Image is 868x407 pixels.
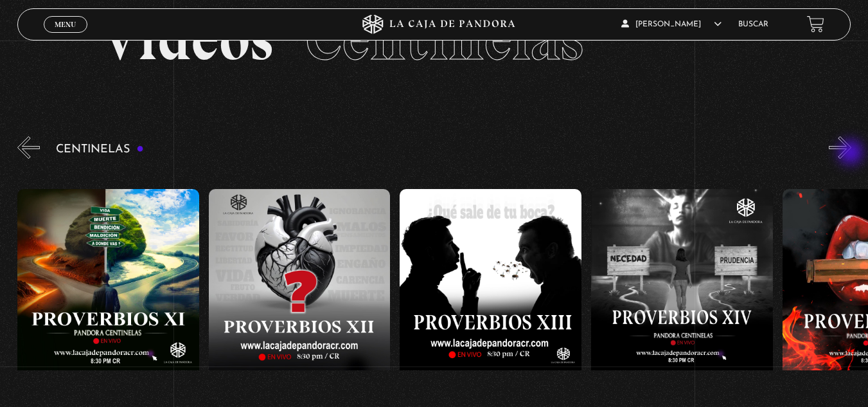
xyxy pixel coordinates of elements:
[50,31,80,40] span: Cerrar
[56,143,144,156] h3: Centinelas
[305,2,583,75] span: Centinelas
[17,136,40,159] button: Previous
[738,21,768,28] a: Buscar
[55,21,76,28] span: Menu
[621,21,722,28] span: [PERSON_NAME]
[807,15,824,33] a: View your shopping cart
[829,136,851,159] button: Next
[101,8,768,69] h2: Videos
